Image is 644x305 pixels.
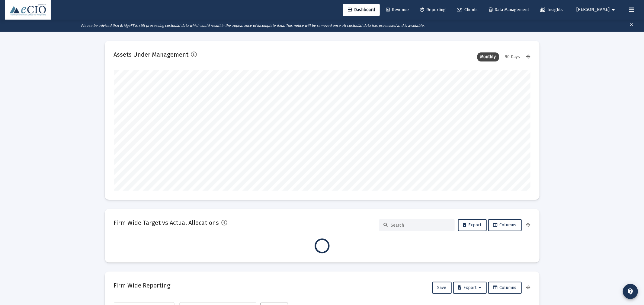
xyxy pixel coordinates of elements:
button: Export [458,219,487,231]
span: Dashboard [348,7,375,12]
h2: Assets Under Management [114,50,189,59]
a: Data Management [484,4,534,16]
button: Columns [488,219,522,231]
img: Dashboard [9,4,46,16]
span: Revenue [386,7,409,12]
button: Export [453,282,487,294]
span: Columns [493,285,517,290]
mat-icon: contact_support [627,288,634,295]
span: Clients [457,7,478,12]
h2: Firm Wide Target vs Actual Allocations [114,218,219,228]
input: Search [391,223,450,228]
a: Revenue [381,4,414,16]
i: Please be advised that BridgeFT is still processing custodial data which could result in the appe... [81,24,425,28]
a: Clients [452,4,482,16]
span: Export [463,222,482,228]
span: Reporting [420,7,446,12]
a: Insights [535,4,568,16]
button: Save [432,282,452,294]
div: Monthly [477,52,499,61]
mat-icon: clear [630,21,634,30]
div: 90 Days [502,52,523,61]
button: [PERSON_NAME] [569,4,624,16]
span: Save [437,285,447,290]
h2: Firm Wide Reporting [114,281,171,290]
a: Reporting [415,4,450,16]
mat-icon: arrow_drop_down [610,4,617,16]
span: Data Management [489,7,529,12]
a: Dashboard [343,4,380,16]
span: [PERSON_NAME] [576,7,610,12]
span: Export [458,285,482,290]
button: Columns [488,282,522,294]
span: Columns [493,222,517,228]
span: Insights [540,7,563,12]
